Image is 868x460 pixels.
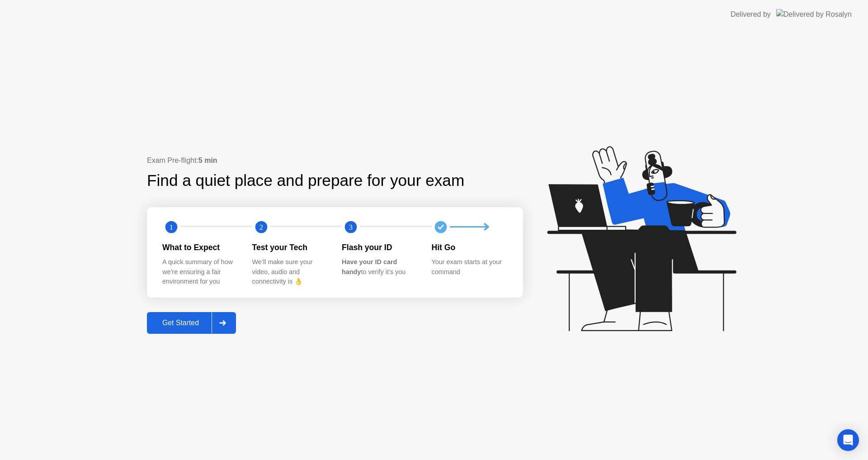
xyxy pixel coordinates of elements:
text: 1 [170,223,173,231]
div: Exam Pre-flight: [147,155,523,166]
div: Open Intercom Messenger [837,429,859,451]
div: Hit Go [432,242,507,253]
img: Delivered by Rosalyn [776,9,852,19]
text: 3 [349,223,353,231]
div: Delivered by [731,9,771,20]
div: to verify it’s you [342,257,417,277]
div: Flash your ID [342,242,417,253]
div: A quick summary of how we’re ensuring a fair environment for you [162,257,238,287]
text: 2 [259,223,263,231]
div: Your exam starts at your command [432,257,507,277]
div: Find a quiet place and prepare for your exam [147,169,466,193]
button: Get Started [147,312,236,334]
b: 5 min [198,156,217,164]
div: Test your Tech [252,242,328,253]
div: We’ll make sure your video, audio and connectivity is 👌 [252,257,328,287]
b: Have your ID card handy [342,258,397,275]
div: What to Expect [162,242,238,253]
div: Get Started [150,319,212,327]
